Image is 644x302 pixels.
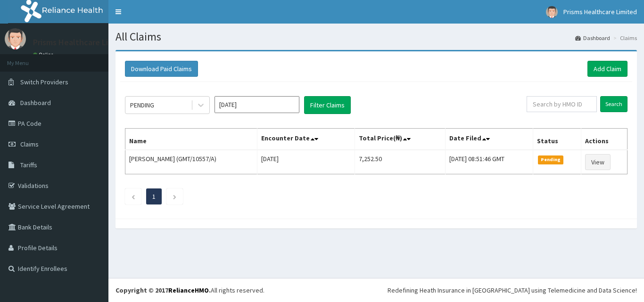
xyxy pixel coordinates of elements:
[257,150,355,174] td: [DATE]
[388,286,637,295] div: Redefining Heath Insurance in [GEOGRAPHIC_DATA] using Telemedicine and Data Science!
[5,28,26,49] img: User Image
[563,8,637,16] span: Prisms Healthcare Limited
[125,150,257,174] td: [PERSON_NAME] (GMT/10557/A)
[538,155,564,164] span: Pending
[173,192,177,201] a: Next page
[533,129,581,150] th: Status
[20,98,51,107] span: Dashboard
[611,34,637,42] li: Claims
[130,100,154,110] div: PENDING
[116,31,637,43] h1: All Claims
[600,96,627,112] input: Search
[575,34,610,42] a: Dashboard
[585,154,611,170] a: View
[125,61,198,77] button: Download Paid Claims
[108,278,644,302] footer: All rights reserved.
[33,38,130,47] p: Prisms Healthcare Limited
[215,96,299,113] input: Select Month and Year
[20,78,68,86] span: Switch Providers
[527,96,597,112] input: Search by HMO ID
[125,129,257,150] th: Name
[304,96,351,114] button: Filter Claims
[152,192,156,201] a: Page 1 is your current page
[257,129,355,150] th: Encounter Date
[581,129,627,150] th: Actions
[355,129,446,150] th: Total Price(₦)
[20,140,39,148] span: Claims
[446,150,533,174] td: [DATE] 08:51:46 GMT
[33,51,56,58] a: Online
[355,150,446,174] td: 7,252.50
[587,61,627,77] a: Add Claim
[168,286,209,294] a: RelianceHMO
[116,286,211,294] strong: Copyright © 2017 .
[131,192,135,201] a: Previous page
[546,6,558,18] img: User Image
[20,161,37,169] span: Tariffs
[446,129,533,150] th: Date Filed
